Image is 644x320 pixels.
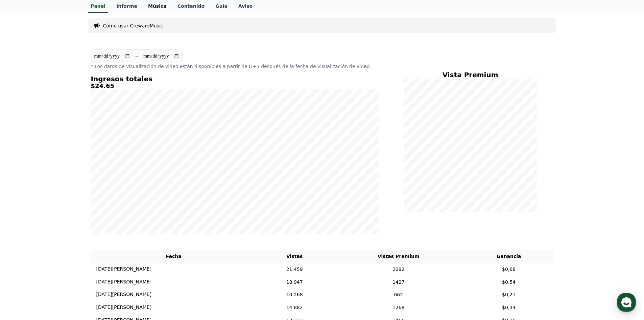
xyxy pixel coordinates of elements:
font: [DATE][PERSON_NAME] [96,304,152,310]
font: [DATE][PERSON_NAME] [96,266,152,272]
font: * Los datos de visualización de video están disponibles a partir de D+3 después de la fecha de vi... [91,64,371,69]
font: [DATE][PERSON_NAME] [96,292,152,297]
font: $0,21 [502,292,516,297]
font: $0,34 [502,305,516,310]
font: ~ [135,53,139,59]
font: Vistas [286,254,303,259]
font: Panel [91,3,106,9]
font: 10.268 [286,292,303,297]
font: $24.65 [91,82,114,89]
font: 1427 [392,279,405,284]
font: Música [148,3,167,9]
font: 18.947 [286,279,303,284]
font: $0,68 [502,266,516,272]
font: Informe [116,3,137,9]
font: 21.459 [286,266,303,272]
font: 662 [394,292,403,297]
font: 2092 [392,266,405,272]
font: Ingresos totales [91,75,153,83]
font: Guía [215,3,228,9]
font: Cómo usar CrewardMusic [103,23,163,28]
a: Home [2,215,45,232]
a: Settings [87,215,130,232]
font: [DATE][PERSON_NAME] [96,279,152,284]
a: Cómo usar CrewardMusic [103,22,163,29]
font: 14.882 [286,305,303,310]
font: Fecha [166,254,181,259]
font: Aviso [238,3,253,9]
font: Ganancia [497,254,521,259]
font: Vistas Premium [378,254,420,259]
font: $0,54 [502,279,516,284]
font: Contenido [177,3,205,9]
span: Settings [100,225,117,230]
font: 1268 [392,305,405,310]
span: Home [17,225,29,230]
font: Vista Premium [443,71,498,79]
a: Messages [45,215,87,232]
span: Messages [56,225,76,231]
